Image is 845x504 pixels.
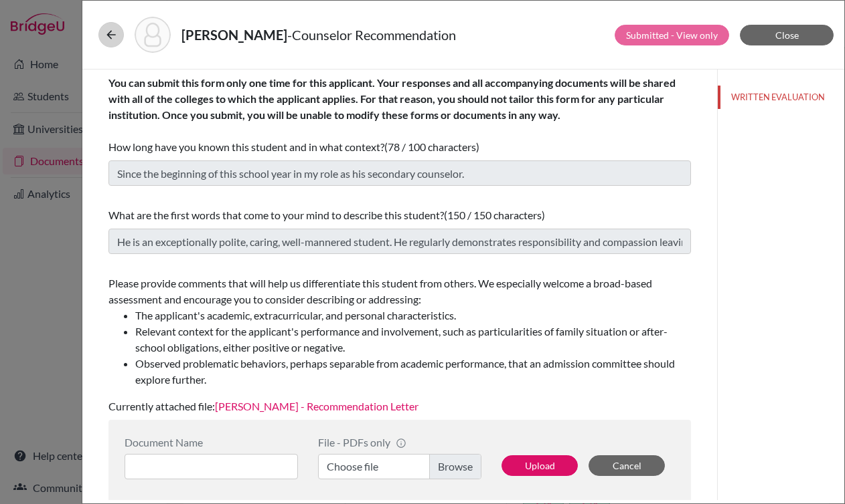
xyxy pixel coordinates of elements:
div: Document Name [125,436,298,449]
span: How long have you known this student and in what context? [108,76,676,153]
button: Cancel [589,455,665,476]
span: info [396,438,406,449]
div: File - PDFs only [318,436,481,449]
li: Relevant context for the applicant's performance and involvement, such as particularities of fami... [135,324,691,356]
b: You can submit this form only one time for this applicant. Your responses and all accompanying do... [108,76,676,121]
a: [PERSON_NAME] - Recommendation Letter [215,400,418,412]
label: Choose file [318,454,481,479]
strong: [PERSON_NAME] [181,27,287,43]
span: Please provide comments that will help us differentiate this student from others. We especially w... [108,277,691,388]
span: (150 / 150 characters) [444,209,545,221]
span: - Counselor Recommendation [287,27,456,43]
button: WRITTEN EVALUATION [718,86,844,109]
span: What are the first words that come to your mind to describe this student? [108,209,444,221]
button: Upload [502,455,578,476]
li: Observed problematic behaviors, perhaps separable from academic performance, that an admission co... [135,356,691,388]
li: The applicant's academic, extracurricular, and personal characteristics. [135,307,691,324]
div: Currently attached file: [108,270,691,420]
span: (78 / 100 characters) [384,140,479,153]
